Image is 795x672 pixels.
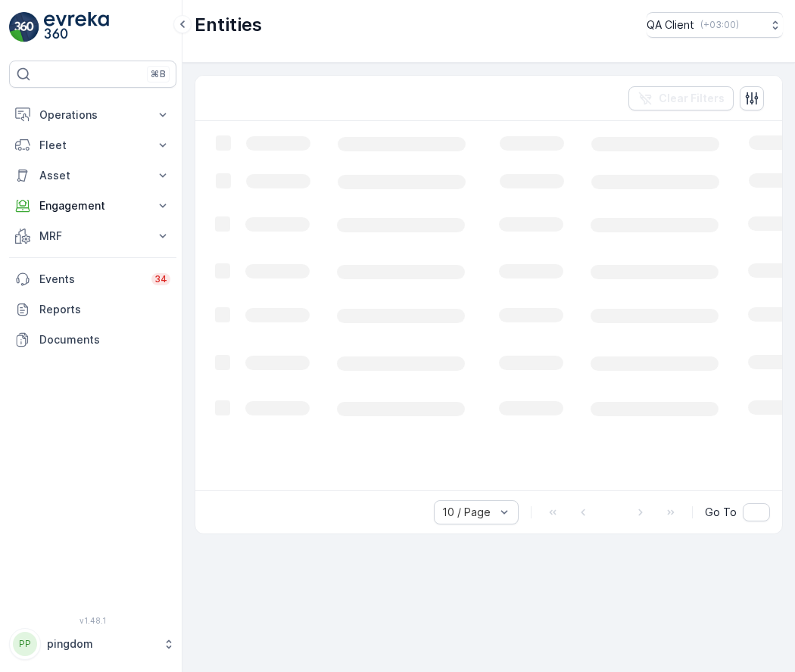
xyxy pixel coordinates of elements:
[39,229,146,244] p: MRF
[9,191,176,221] button: Engagement
[151,68,166,80] p: ⌘B
[39,168,146,183] p: Asset
[9,160,176,191] button: Asset
[47,636,155,652] p: pingdom
[39,107,146,123] p: Operations
[647,17,694,33] p: QA Client
[9,628,176,660] button: PPpingdom
[9,100,176,130] button: Operations
[9,616,176,625] span: v 1.48.1
[9,264,176,294] a: Events34
[39,332,170,347] p: Documents
[647,12,783,38] button: QA Client(+03:00)
[9,294,176,325] a: Reports
[39,198,146,213] p: Engagement
[9,221,176,251] button: MRF
[700,19,739,31] p: ( +03:00 )
[44,12,109,42] img: logo_light-DOdMpM7g.png
[195,13,262,37] p: Entities
[628,86,734,110] button: Clear Filters
[705,505,737,520] span: Go To
[39,302,170,317] p: Reports
[9,12,39,42] img: logo
[659,91,725,106] p: Clear Filters
[39,272,142,287] p: Events
[9,130,176,160] button: Fleet
[39,138,146,153] p: Fleet
[9,325,176,355] a: Documents
[154,273,167,285] p: 34
[13,632,37,656] div: PP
